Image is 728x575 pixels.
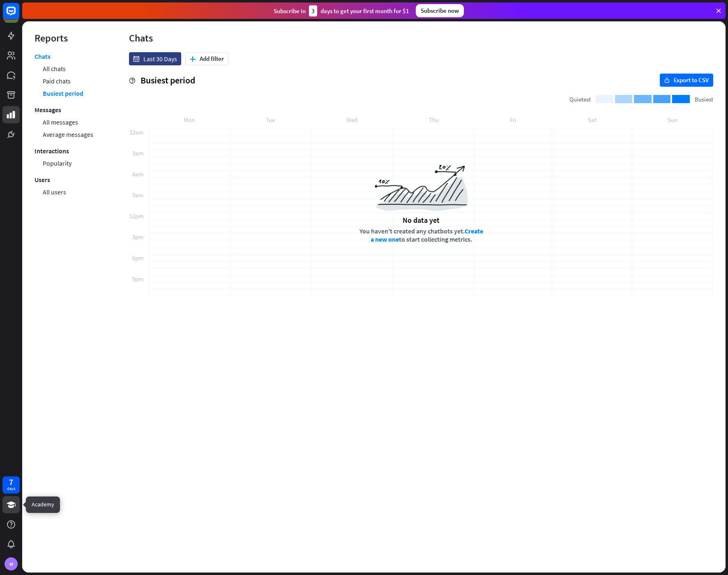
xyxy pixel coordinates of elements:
[129,32,713,44] div: Chats
[35,145,69,157] a: Interactions
[371,227,483,243] a: Create a new one
[403,215,440,225] div: No data yet
[190,56,196,62] i: plus
[43,62,66,75] a: All chats
[664,78,670,83] i: export
[7,486,15,492] div: days
[7,3,31,28] button: Open LiveChat chat widget
[43,116,78,128] a: All messages
[35,32,104,44] div: Reports
[695,95,713,103] span: Busiest
[43,87,83,99] a: Busiest period
[309,5,317,16] div: 3
[129,78,135,84] i: help
[274,5,409,16] div: Subscribe in days to get your first month for $1
[2,476,20,494] a: 7 days
[9,478,13,486] div: 7
[43,75,71,87] a: Paid chats
[569,95,591,103] span: Quietest
[416,4,464,17] div: Subscribe now
[43,186,66,198] a: All users
[133,56,139,62] i: date
[35,104,61,116] a: Messages
[185,52,228,65] button: plusAdd filter
[35,173,50,186] a: Users
[660,74,713,87] button: exportExport to CSV
[5,557,18,570] div: M
[43,157,71,169] a: Popularity
[375,165,468,211] img: a6954988516a0971c967.png
[141,74,195,86] span: Busiest period
[143,55,177,63] span: Last 30 Days
[35,52,51,62] a: Chats
[359,227,484,243] div: You haven't created any chatbots yet. to start collecting metrics.
[43,128,93,141] a: Average messages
